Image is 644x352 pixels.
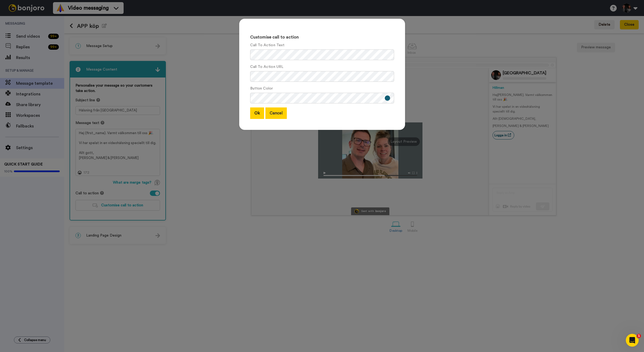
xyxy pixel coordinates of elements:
button: Ok [250,107,264,119]
button: Cancel [265,107,287,119]
span: 1 [637,334,641,338]
label: Call To Action Text [250,42,285,48]
h3: Customise call to action [250,35,394,40]
label: Button Color [250,86,273,91]
label: Call To Action URL [250,64,283,70]
iframe: Intercom live chat [626,334,639,347]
